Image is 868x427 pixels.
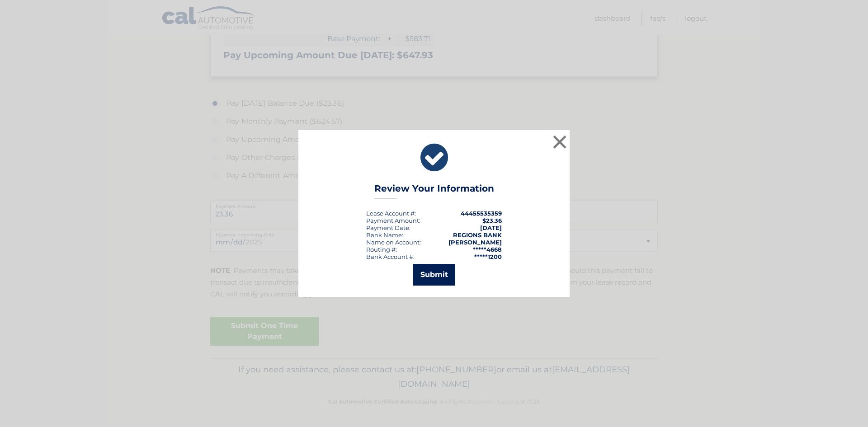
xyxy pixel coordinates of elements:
strong: REGIONS BANK [453,231,502,239]
span: [DATE] [480,224,502,231]
button: Submit [413,264,455,286]
div: Bank Account #: [366,253,415,260]
div: Name on Account: [366,239,421,246]
div: : [366,224,410,231]
div: Routing #: [366,246,397,253]
span: Payment Date [366,224,409,231]
div: Lease Account #: [366,210,416,217]
div: Payment Amount: [366,217,420,224]
strong: 44455535359 [461,210,502,217]
span: $23.36 [482,217,502,224]
strong: [PERSON_NAME] [448,239,502,246]
h3: Review Your Information [374,183,494,199]
div: Bank Name: [366,231,403,239]
button: × [551,133,569,151]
